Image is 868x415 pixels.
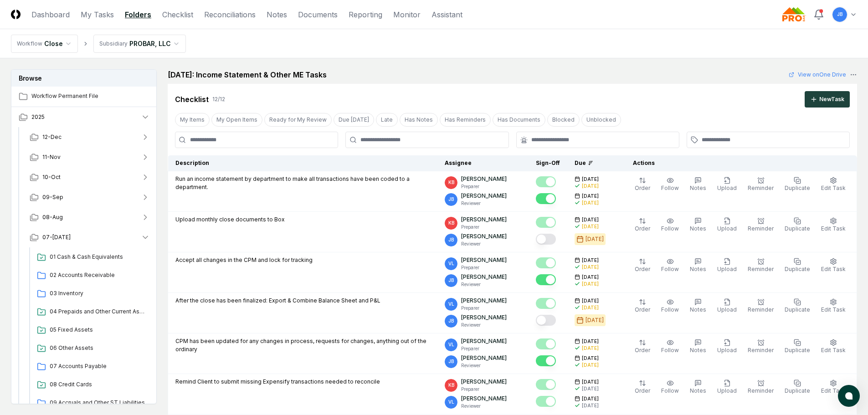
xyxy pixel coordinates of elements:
[582,355,599,362] span: [DATE]
[448,179,454,186] span: KB
[448,196,454,203] span: JB
[789,71,846,79] a: View onOne Drive
[582,385,599,392] div: [DATE]
[529,155,567,171] th: Sign-Off
[819,215,847,235] button: Edit Task
[748,387,774,394] span: Reminder
[582,304,599,311] div: [DATE]
[50,271,146,279] span: 02 Accounts Receivable
[50,399,146,407] span: 09 Accruals and Other ST Liabilities
[582,274,599,281] span: [DATE]
[659,175,681,194] button: Follow
[821,266,846,272] span: Edit Task
[805,91,850,108] button: NewTask
[264,113,332,127] button: Ready for My Review
[175,378,380,386] p: Remind Client to submit missing Expensify transactions needed to reconcile
[688,256,708,275] button: Notes
[175,175,430,191] p: Run an income statement by department to make all transactions have been coded to a department.
[22,147,157,167] button: 11-Nov
[661,306,679,313] span: Follow
[715,297,739,316] button: Upload
[633,256,652,275] button: Order
[22,127,157,147] button: 12-Dec
[22,167,157,187] button: 10-Oct
[748,306,774,313] span: Reminder
[717,347,737,354] span: Upload
[536,315,556,326] button: Mark complete
[17,40,42,48] div: Workflow
[50,326,146,334] span: 05 Fixed Assets
[819,95,844,103] div: New Task
[582,223,599,230] div: [DATE]
[461,264,507,271] p: Preparer
[400,113,438,127] button: Has Notes
[42,213,63,221] span: 08-Aug
[33,304,150,320] a: 04 Prepaids and Other Current Assets
[633,337,652,356] button: Order
[81,9,114,20] a: My Tasks
[204,9,256,20] a: Reconciliations
[659,378,681,397] button: Follow
[785,266,810,272] span: Duplicate
[536,338,556,349] button: Mark complete
[175,337,430,354] p: CPM has been updated for any changes in process, requests for changes, anything out of the ordinary
[821,184,846,191] span: Edit Task
[461,273,507,281] p: [PERSON_NAME]
[635,347,650,354] span: Order
[461,183,507,190] p: Preparer
[437,155,529,171] th: Assignee
[11,87,157,107] a: Workflow Permanent File
[33,249,150,266] a: 01 Cash & Cash Equivalents
[33,359,150,375] a: 07 Accounts Payable
[536,257,556,268] button: Mark complete
[211,113,262,127] button: My Open Items
[168,155,438,171] th: Description
[448,358,454,365] span: JB
[33,340,150,357] a: 06 Other Assets
[688,175,708,194] button: Notes
[661,266,679,272] span: Follow
[31,9,70,20] a: Dashboard
[175,256,313,264] p: Accept all changes in the CPM and lock for tracking
[715,256,739,275] button: Upload
[582,297,599,304] span: [DATE]
[688,337,708,356] button: Notes
[493,113,545,127] button: Has Documents
[785,184,810,191] span: Duplicate
[11,35,186,53] nav: breadcrumb
[783,378,812,397] button: Duplicate
[175,215,285,224] p: Upload monthly close documents to Box
[42,173,61,181] span: 10-Oct
[821,387,846,394] span: Edit Task
[461,386,507,393] p: Preparer
[785,347,810,354] span: Duplicate
[582,338,599,345] span: [DATE]
[819,337,847,356] button: Edit Task
[717,306,737,313] span: Upload
[582,176,599,183] span: [DATE]
[536,176,556,187] button: Mark complete
[783,337,812,356] button: Duplicate
[42,153,61,161] span: 11-Nov
[837,11,842,18] span: JB
[461,354,507,362] p: [PERSON_NAME]
[582,264,599,271] div: [DATE]
[688,378,708,397] button: Notes
[536,379,556,390] button: Mark complete
[448,318,454,324] span: JB
[33,322,150,338] a: 05 Fixed Assets
[461,395,507,403] p: [PERSON_NAME]
[582,200,599,206] div: [DATE]
[42,233,71,241] span: 07-[DATE]
[536,396,556,407] button: Mark complete
[50,253,146,261] span: 01 Cash & Cash Equivalents
[42,133,62,141] span: 12-Dec
[783,256,812,275] button: Duplicate
[626,159,850,167] div: Actions
[633,215,652,235] button: Order
[746,297,776,316] button: Reminder
[212,95,225,103] div: 12 / 12
[575,159,611,167] div: Due
[448,236,454,243] span: JB
[536,234,556,245] button: Mark complete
